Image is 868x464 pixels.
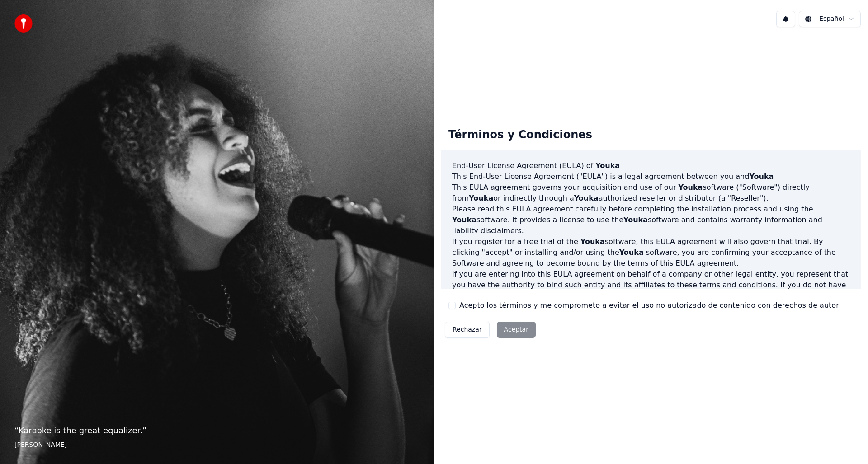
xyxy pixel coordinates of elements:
[595,161,620,170] span: Youka
[452,269,850,312] p: If you are entering into this EULA agreement on behalf of a company or other legal entity, you re...
[452,216,476,224] span: Youka
[441,121,599,150] div: Términos y Condiciones
[14,441,420,450] footer: [PERSON_NAME]
[574,194,599,202] span: Youka
[452,236,850,269] p: If you register for a free trial of the software, this EULA agreement will also govern that trial...
[619,248,644,257] span: Youka
[445,322,490,338] button: Rechazar
[14,424,420,437] p: “ Karaoke is the great equalizer. ”
[580,237,605,246] span: Youka
[459,300,839,311] label: Acepto los términos y me comprometo a evitar el uso no autorizado de contenido con derechos de autor
[469,194,493,202] span: Youka
[623,216,648,224] span: Youka
[14,14,33,33] img: youka
[678,183,703,192] span: Youka
[452,182,850,204] p: This EULA agreement governs your acquisition and use of our software ("Software") directly from o...
[452,204,850,236] p: Please read this EULA agreement carefully before completing the installation process and using th...
[452,171,850,182] p: This End-User License Agreement ("EULA") is a legal agreement between you and
[749,172,774,181] span: Youka
[452,160,850,171] h3: End-User License Agreement (EULA) of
